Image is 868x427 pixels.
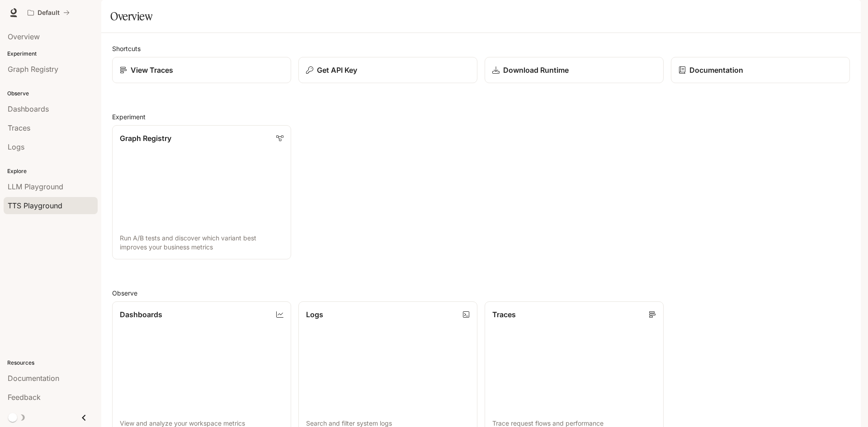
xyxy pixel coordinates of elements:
[120,309,162,320] p: Dashboards
[689,65,743,75] p: Documentation
[306,309,323,320] p: Logs
[298,57,477,83] button: Get API Key
[112,44,850,53] h2: Shortcuts
[120,133,171,144] p: Graph Registry
[112,112,850,122] h2: Experiment
[317,65,357,75] p: Get API Key
[492,309,516,320] p: Traces
[38,9,60,17] p: Default
[120,234,283,252] p: Run A/B tests and discover which variant best improves your business metrics
[112,125,291,259] a: Graph RegistryRun A/B tests and discover which variant best improves your business metrics
[671,57,850,83] a: Documentation
[110,7,152,25] h1: Overview
[24,4,74,22] button: All workspaces
[485,57,664,83] a: Download Runtime
[131,65,173,75] p: View Traces
[503,65,569,75] p: Download Runtime
[112,57,291,83] a: View Traces
[112,288,850,298] h2: Observe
